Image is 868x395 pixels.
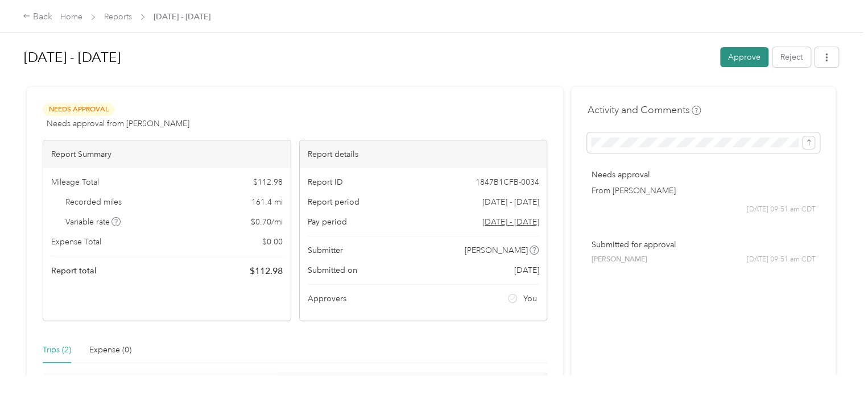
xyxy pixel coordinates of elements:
a: Home [60,12,82,22]
span: Mileage Total [51,176,99,188]
span: [PERSON_NAME] [465,244,528,256]
span: [DATE] - [DATE] [482,196,539,208]
span: Recorded miles [65,196,122,208]
p: From [PERSON_NAME] [591,185,816,197]
span: [DATE] 09:51 am CDT [747,205,816,215]
div: Back [23,10,52,24]
span: Needs Approval [43,103,114,116]
span: Submitter [308,244,343,256]
span: 1847B1CFB-0034 [475,176,539,188]
span: $ 0.70 / mi [251,216,283,228]
span: $ 0.00 [262,236,283,248]
div: Report Summary [43,140,291,168]
span: Report period [308,196,359,208]
span: Pay period [308,216,347,228]
span: [PERSON_NAME] [591,255,647,265]
span: [DATE] - [DATE] [154,11,210,23]
span: Needs approval from [PERSON_NAME] [47,118,189,130]
h1: Aug 1 - 31, 2025 [24,44,712,71]
div: Report details [300,140,547,168]
span: You [523,293,537,305]
p: Submitted for approval [591,239,816,251]
span: [DATE] 09:51 am CDT [747,255,816,265]
p: Needs approval [591,169,816,181]
button: Approve [720,47,768,67]
span: Submitted on [308,264,357,276]
a: Reports [104,12,132,22]
span: Go to pay period [482,216,539,228]
span: 161.4 mi [251,196,283,208]
div: Trips (2) [43,344,71,356]
button: Reject [772,47,811,67]
span: Approvers [308,293,346,305]
span: Variable rate [65,216,121,228]
span: Expense Total [51,236,101,248]
span: Report ID [308,176,343,188]
iframe: Everlance-gr Chat Button Frame [804,331,868,395]
span: $ 112.98 [253,176,283,188]
span: Report total [51,265,97,277]
span: [DATE] [514,264,539,276]
div: Expense (0) [89,344,131,356]
h4: Activity and Comments [587,103,701,117]
span: $ 112.98 [250,264,283,278]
